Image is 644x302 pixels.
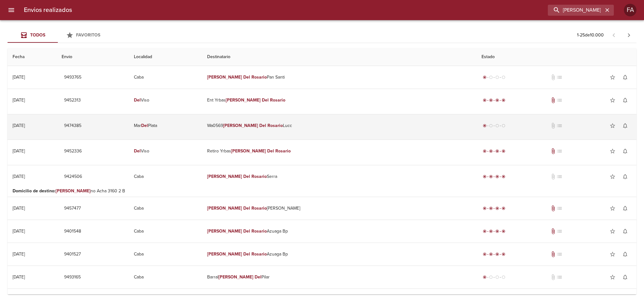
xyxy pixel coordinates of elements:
[483,229,487,233] span: radio_button_checked
[13,188,56,194] b: Domicilio de destino :
[622,228,628,234] span: notifications_none
[62,120,84,132] button: 9474385
[223,123,258,128] em: [PERSON_NAME]
[243,174,250,179] em: Del
[202,266,476,288] td: Barral Pilar
[482,148,507,154] div: Entregado
[556,123,563,129] span: No tiene pedido asociado
[622,274,628,280] span: notifications_none
[609,274,616,280] span: star_border
[556,148,563,154] span: No tiene pedido asociado
[62,249,83,260] button: 9401527
[13,228,25,234] div: [DATE]
[202,140,476,162] td: Retiro Yrbas
[609,228,616,234] span: star_border
[495,75,499,79] span: radio_button_unchecked
[495,229,499,233] span: radio_button_checked
[64,228,81,235] span: 9401548
[129,165,202,188] td: Caba
[495,149,499,153] span: radio_button_checked
[502,275,505,279] span: radio_button_unchecked
[24,5,72,15] h6: Envios realizados
[622,173,628,180] span: notifications_none
[489,275,493,279] span: radio_button_unchecked
[550,123,556,129] span: No tiene documentos adjuntos
[202,165,476,188] td: Serra
[550,97,556,103] span: Tiene documentos adjuntos
[270,97,285,103] em: Rosario
[202,220,476,243] td: Azuaga Bp
[141,123,148,128] em: Del
[624,4,636,16] div: FA
[609,205,616,211] span: star_border
[207,174,242,179] em: [PERSON_NAME]
[495,206,499,210] span: radio_button_checked
[251,206,267,211] em: Rosario
[64,122,81,130] span: 9474385
[483,206,487,210] span: radio_button_checked
[243,228,250,234] em: Del
[202,197,476,220] td: [PERSON_NAME]
[76,32,100,38] span: Favoritos
[550,173,556,180] span: No tiene documentos adjuntos
[62,95,83,106] button: 9452313
[62,203,83,214] button: 9457477
[13,206,25,211] div: [DATE]
[62,146,84,157] button: 9452336
[251,174,267,179] em: Rosario
[13,97,25,103] div: [DATE]
[8,48,57,66] th: Fecha
[606,170,619,183] button: Agregar a favoritos
[62,171,85,183] button: 9424506
[13,148,25,154] div: [DATE]
[255,274,261,280] em: Del
[502,206,505,210] span: radio_button_checked
[267,123,283,128] em: Rosario
[577,32,604,38] p: 1 - 25 de 10.000
[550,251,556,257] span: Tiene documentos adjuntos
[489,75,493,79] span: radio_button_unchecked
[64,147,82,155] span: 9452336
[62,226,84,237] button: 9401548
[619,94,631,107] button: Activar notificaciones
[202,114,476,137] td: Wa0569 Lucc
[556,173,563,180] span: No tiene pedido asociado
[207,228,242,234] em: [PERSON_NAME]
[129,220,202,243] td: Caba
[619,248,631,261] button: Activar notificaciones
[606,248,619,261] button: Agregar a favoritos
[606,202,619,215] button: Agregar a favoritos
[476,48,636,66] th: Estado
[609,173,616,180] span: star_border
[606,94,619,107] button: Agregar a favoritos
[64,173,82,181] span: 9424506
[619,71,631,84] button: Activar notificaciones
[489,149,493,153] span: radio_button_checked
[483,75,487,79] span: radio_button_checked
[619,119,631,132] button: Activar notificaciones
[259,123,266,128] em: Del
[231,148,266,154] em: [PERSON_NAME]
[13,251,25,257] div: [DATE]
[502,98,505,102] span: radio_button_checked
[556,228,563,234] span: No tiene pedido asociado
[129,140,202,162] td: Viso
[489,124,493,128] span: radio_button_unchecked
[609,148,616,154] span: star_border
[606,225,619,238] button: Agregar a favoritos
[482,205,507,211] div: Entregado
[550,274,556,280] span: No tiene documentos adjuntos
[489,229,493,233] span: radio_button_checked
[64,74,81,81] span: 9493765
[207,74,242,80] em: [PERSON_NAME]
[556,274,563,280] span: No tiene pedido asociado
[606,32,621,38] span: Pagina anterior
[275,148,291,154] em: Rosario
[251,228,267,234] em: Rosario
[13,74,25,80] div: [DATE]
[202,89,476,112] td: Ent Yrbas
[622,97,628,103] span: notifications_none
[64,205,81,212] span: 9457477
[622,74,628,80] span: notifications_none
[609,97,616,103] span: star_border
